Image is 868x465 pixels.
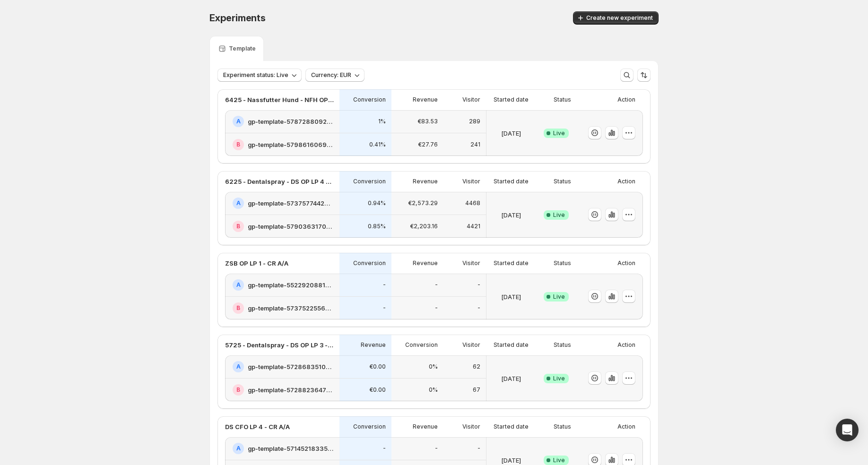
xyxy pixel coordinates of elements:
h2: gp-template-571452183355065496 [248,444,334,453]
p: Status [554,423,571,431]
button: Currency: EUR [305,69,365,82]
span: Live [553,129,565,137]
h2: gp-template-578728809289745127 [248,117,334,126]
p: Revenue [413,423,438,431]
p: Conversion [353,178,386,185]
p: DS CFO LP 4 - CR A/A [225,422,290,431]
p: €0.00 [369,386,386,394]
h2: A [236,445,241,452]
p: 62 [473,363,480,370]
p: ZSB OP LP 1 - CR A/A [225,258,288,268]
span: Live [553,456,565,464]
p: €83.53 [417,118,438,125]
p: - [435,304,438,312]
p: [DATE] [501,374,521,383]
p: Conversion [353,259,386,267]
h2: gp-template-572868351043306368 [248,362,334,371]
p: Action [617,341,635,349]
p: Status [554,96,571,103]
h2: gp-template-579036317086647089 [248,222,334,231]
p: €0.00 [369,363,386,370]
button: Experiment status: Live [217,69,302,82]
p: Status [554,259,571,267]
p: - [435,445,438,452]
h2: B [236,304,240,312]
p: Conversion [353,96,386,103]
span: Create new experiment [586,14,653,22]
h2: B [236,223,240,230]
span: Live [553,293,565,301]
h2: A [236,118,241,125]
p: 6225 - Dentalspray - DS OP LP 4 - Offer - (1,3,6) vs. (CFO) [225,177,334,186]
h2: gp-template-552292088176182217 [248,280,334,290]
p: 1% [378,118,386,125]
p: Conversion [405,341,438,349]
p: Revenue [413,259,438,267]
p: 4468 [465,199,480,207]
p: Action [617,96,635,103]
p: 0.41% [369,141,386,148]
p: Revenue [413,178,438,185]
p: Started date [494,341,529,349]
p: - [435,281,438,289]
p: - [477,281,480,289]
p: - [477,304,480,312]
p: Conversion [353,423,386,431]
p: Visitor [462,341,480,349]
p: 0% [429,363,438,370]
p: Revenue [413,96,438,103]
p: 67 [473,386,480,394]
h2: gp-template-573757744297804868 [248,198,334,208]
p: €2,203.16 [410,223,438,230]
p: 0% [429,386,438,394]
h2: B [236,386,240,394]
p: Action [617,259,635,267]
h2: gp-template-579861606997951476 [248,140,334,149]
p: - [383,281,386,289]
p: 0.85% [368,223,386,230]
p: [DATE] [501,210,521,220]
p: - [477,445,480,452]
p: 241 [470,141,480,148]
p: 6425 - Nassfutter Hund - NFH OP LP 1 - Offer - 3 vs. 2 [225,95,334,104]
p: Visitor [462,423,480,431]
p: Started date [494,178,529,185]
p: 5725 - Dentalspray - DS OP LP 3 - kleine offer box mobil [225,340,334,350]
p: Started date [494,259,529,267]
p: Action [617,423,635,431]
span: Live [553,375,565,382]
p: Started date [494,423,529,431]
h2: A [236,199,241,207]
span: Experiment status: Live [223,71,288,79]
p: 289 [469,118,480,125]
p: Visitor [462,259,480,267]
span: Currency: EUR [311,71,351,79]
p: - [383,304,386,312]
p: - [383,445,386,452]
p: Action [617,178,635,185]
h2: gp-template-572882364783395992 [248,385,334,395]
p: 4421 [467,223,480,230]
span: Live [553,211,565,219]
p: Status [554,341,571,349]
p: €2,573.29 [408,199,438,207]
p: Status [554,178,571,185]
p: Revenue [361,341,386,349]
p: Visitor [462,96,480,103]
p: Started date [494,96,529,103]
p: [DATE] [501,292,521,301]
button: Sort the results [637,69,651,82]
button: Create new experiment [573,11,659,25]
h2: A [236,281,241,289]
span: Experiments [209,12,266,24]
h2: gp-template-573752255681922112 [248,303,334,313]
h2: B [236,141,240,148]
p: Template [229,45,256,52]
p: Visitor [462,178,480,185]
p: [DATE] [501,456,521,465]
h2: A [236,363,241,370]
p: €27.76 [418,141,438,148]
p: [DATE] [501,129,521,138]
p: 0.94% [368,199,386,207]
div: Open Intercom Messenger [836,419,859,441]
